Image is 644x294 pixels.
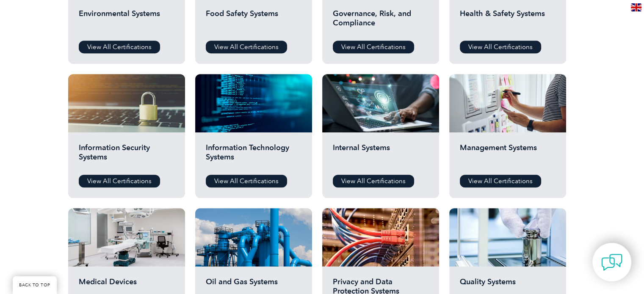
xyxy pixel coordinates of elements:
a: View All Certifications [79,41,160,53]
a: View All Certifications [333,175,414,187]
a: View All Certifications [333,41,414,53]
img: contact-chat.png [601,252,622,273]
a: View All Certifications [206,175,287,187]
a: View All Certifications [460,175,541,187]
a: BACK TO TOP [13,276,57,294]
h2: Management Systems [460,143,556,168]
h2: Information Technology Systems [206,143,301,168]
h2: Environmental Systems [79,9,174,34]
h2: Information Security Systems [79,143,174,168]
h2: Governance, Risk, and Compliance [333,9,428,34]
h2: Health & Safety Systems [460,9,556,34]
img: en [631,3,641,11]
h2: Food Safety Systems [206,9,301,34]
a: View All Certifications [79,175,160,187]
a: View All Certifications [206,41,287,53]
a: View All Certifications [460,41,541,53]
h2: Internal Systems [333,143,428,168]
